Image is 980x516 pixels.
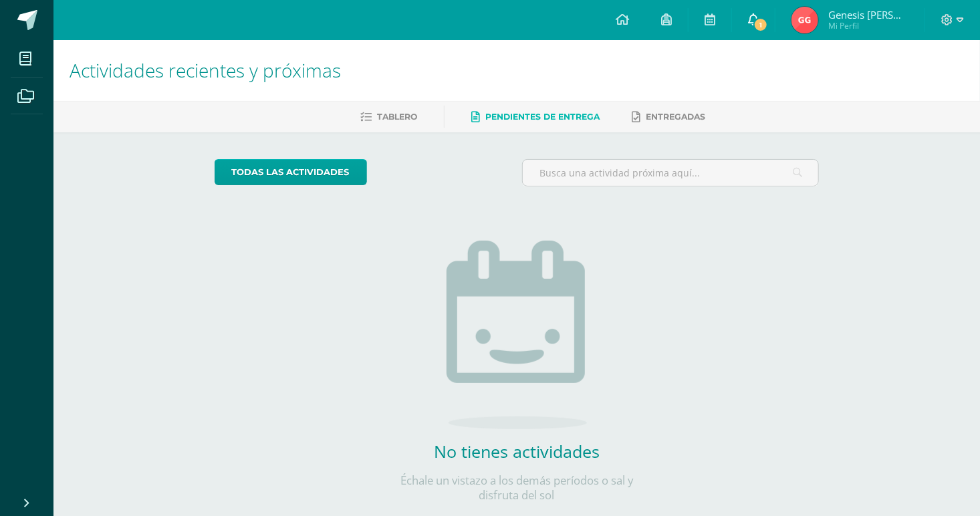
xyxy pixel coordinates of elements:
[471,106,600,128] a: Pendientes de entrega
[215,159,367,185] a: todas las Actividades
[828,20,908,31] span: Mi Perfil
[632,106,705,128] a: Entregadas
[377,112,417,122] span: Tablero
[791,7,818,33] img: b26d26339415fef33be69fb96098ffe7.png
[360,106,417,128] a: Tablero
[646,112,705,122] span: Entregadas
[753,17,768,32] span: 1
[485,112,600,122] span: Pendientes de entrega
[523,160,819,186] input: Busca una actividad próxima aquí...
[383,440,650,463] h2: No tienes actividades
[828,8,908,21] span: Genesis [PERSON_NAME]
[447,241,587,429] img: no_activities.png
[383,473,650,503] p: Échale un vistazo a los demás períodos o sal y disfruta del sol
[70,57,341,83] span: Actividades recientes y próximas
